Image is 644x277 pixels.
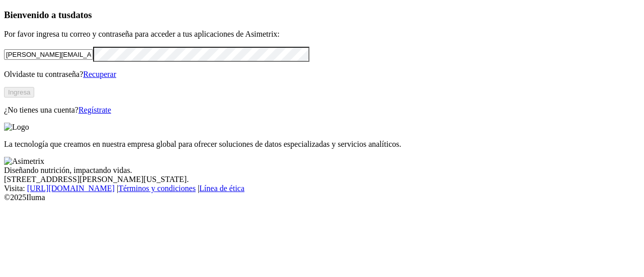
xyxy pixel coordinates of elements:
img: Logo [4,123,29,132]
button: Ingresa [4,87,34,98]
img: Asimetrix [4,157,44,166]
a: Recuperar [83,70,116,78]
a: Línea de ética [199,184,245,193]
span: datos [70,10,92,20]
div: © 2025 Iluma [4,193,640,202]
a: Términos y condiciones [118,184,196,193]
h3: Bienvenido a tus [4,10,640,21]
a: Regístrate [78,106,111,114]
input: Tu correo [4,49,93,60]
div: [STREET_ADDRESS][PERSON_NAME][US_STATE]. [4,175,640,184]
p: Por favor ingresa tu correo y contraseña para acceder a tus aplicaciones de Asimetrix: [4,30,640,39]
div: Visita : | | [4,184,640,193]
p: ¿No tienes una cuenta? [4,106,640,115]
div: Diseñando nutrición, impactando vidas. [4,166,640,175]
p: Olvidaste tu contraseña? [4,70,640,79]
a: [URL][DOMAIN_NAME] [27,184,115,193]
p: La tecnología que creamos en nuestra empresa global para ofrecer soluciones de datos especializad... [4,140,640,149]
